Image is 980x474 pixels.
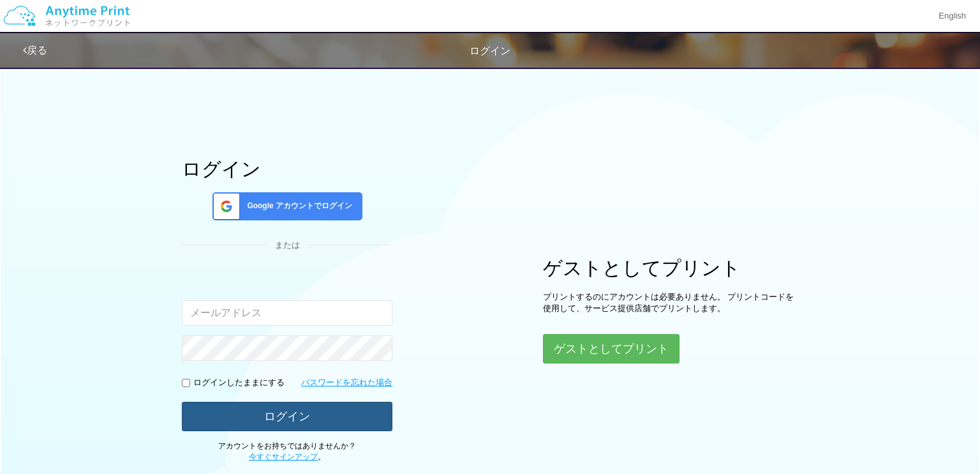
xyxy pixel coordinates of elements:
span: 。 [249,452,325,461]
button: ログイン [182,402,392,431]
p: ログインしたままにする [193,377,285,389]
p: アカウントをお持ちではありませんか？ [182,441,392,463]
p: プリントするのにアカウントは必要ありません。 プリントコードを使用して、サービス提供店舗でプリントします。 [543,291,798,315]
a: 戻る [23,45,47,56]
span: ログイン [470,45,510,56]
h1: ゲストとしてプリント [543,257,798,279]
a: 今すぐサインアップ [249,452,318,461]
button: ゲストとしてプリント [543,334,679,363]
h1: ログイン [182,158,392,180]
div: または [182,240,392,252]
span: Google アカウントでログイン [242,201,352,211]
a: パスワードを忘れた場合 [301,377,392,389]
input: メールアドレス [182,300,392,326]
